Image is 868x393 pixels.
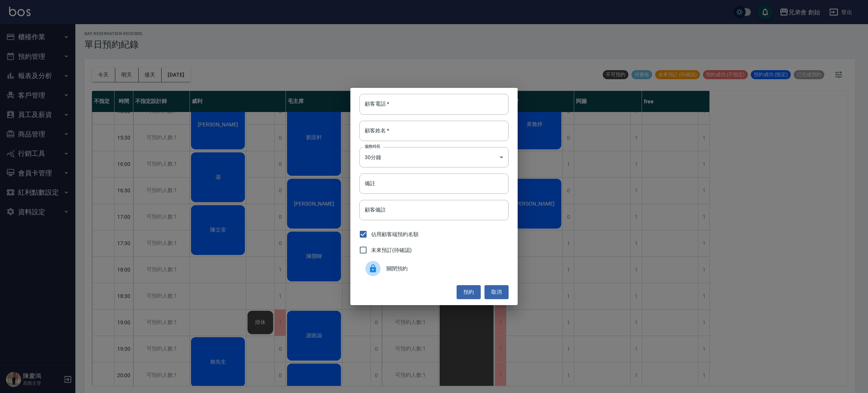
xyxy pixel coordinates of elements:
button: 取消 [484,285,509,299]
span: 關閉預約 [387,265,503,273]
span: 未來預訂(待確認) [371,246,412,254]
div: 30分鐘 [359,147,509,167]
div: 關閉預約 [359,258,509,279]
label: 服務時長 [365,144,381,149]
button: 預約 [457,285,481,299]
span: 佔用顧客端預約名額 [371,230,419,238]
